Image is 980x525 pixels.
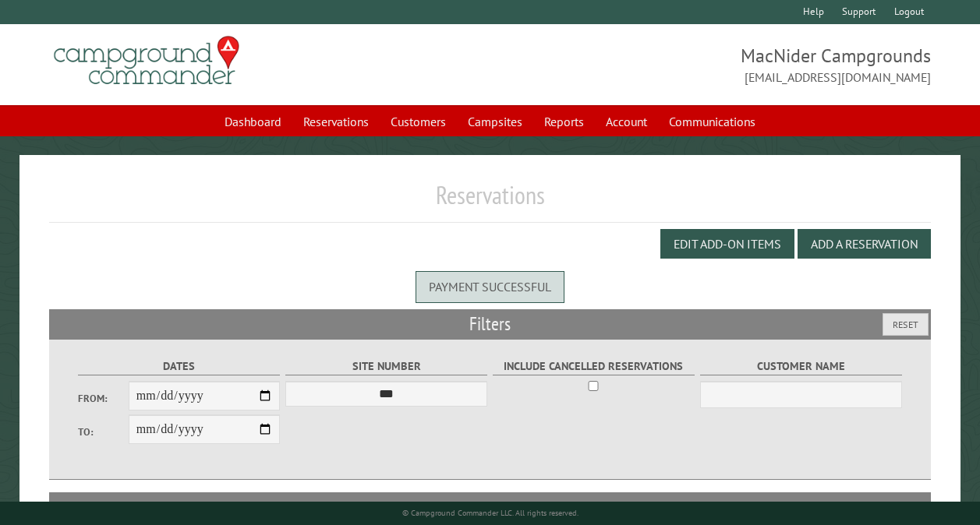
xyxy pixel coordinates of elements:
a: Dashboard [215,107,291,136]
img: Campground Commander [49,30,244,91]
th: Dates [143,492,255,520]
div: Payment successful [416,271,564,302]
button: Reset [883,313,929,336]
span: MacNider Campgrounds [EMAIL_ADDRESS][DOMAIN_NAME] [490,43,932,86]
label: From: [78,391,129,406]
th: Edit [843,492,932,520]
button: Edit Add-on Items [660,229,794,259]
label: To: [78,425,129,439]
button: Add a Reservation [798,229,931,259]
label: Customer Name [700,358,902,375]
th: Total [698,492,760,520]
label: Site Number [285,358,487,375]
a: Communications [660,107,765,136]
small: © Campground Commander LLC. All rights reserved. [402,508,578,518]
label: Dates [78,358,280,375]
a: Reservations [294,107,378,136]
h1: Reservations [49,180,931,223]
a: Campsites [458,107,532,136]
th: Site [57,492,143,520]
a: Reports [535,107,593,136]
th: Customer [516,492,697,520]
h2: Filters [49,309,931,339]
th: Due [760,492,843,520]
label: Include Cancelled Reservations [493,358,695,375]
a: Customers [381,107,455,136]
a: Account [596,107,656,136]
th: Camper Details [255,492,517,520]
